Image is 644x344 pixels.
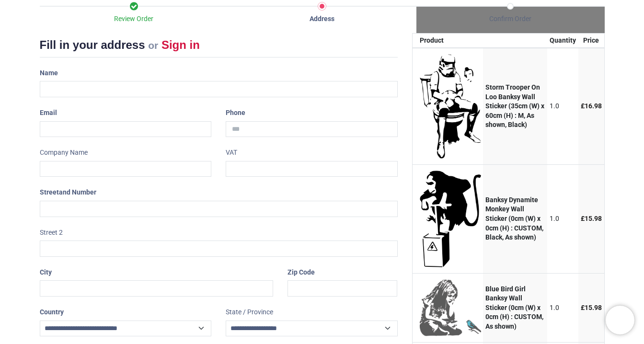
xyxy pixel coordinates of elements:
small: or [148,40,158,51]
label: Zip Code [287,264,315,281]
span: 15.98 [585,304,602,311]
img: VMAOMAAAAAZJREFUAwDpcEsLzbtCygAAAABJRU5ErkJggg== [420,54,481,158]
span: and Number [59,188,96,196]
span: £ [581,215,602,222]
strong: Banksy Dynamite Monkey Wall Sticker (0cm (W) x 0cm (H) : CUSTOM, Black, As shown) [485,196,543,241]
img: +soCFsAAAAGSURBVAMAyj8sBlD3CToAAAAASUVORK5CYII= [420,171,481,267]
div: Review Order [40,14,228,24]
th: Price [578,34,604,48]
label: VAT [226,145,237,161]
span: 15.98 [585,215,602,222]
label: State / Province [226,304,273,321]
label: Street [40,184,96,201]
a: Sign in [161,38,200,51]
div: 1.0 [550,303,576,313]
label: Email [40,105,57,121]
label: City [40,264,52,281]
label: Company Name [40,145,88,161]
span: £ [581,304,602,311]
label: Name [40,65,58,81]
iframe: Brevo live chat [606,306,634,334]
div: Address [228,14,416,24]
div: Confirm Order [416,14,605,24]
strong: Storm Trooper On Loo Banksy Wall Sticker (35cm (W) x 60cm (H) : M, As shown, Black) [485,83,544,128]
th: Product [413,34,483,48]
div: 1.0 [550,102,576,111]
span: 16.98 [585,102,602,110]
label: Phone [226,105,245,121]
span: £ [581,102,602,110]
label: Country [40,304,64,321]
strong: Blue Bird Girl Banksy Wall Sticker (0cm (W) x 0cm (H) : CUSTOM, As shown) [485,285,543,330]
div: 1.0 [550,214,576,224]
label: Street 2 [40,225,63,241]
th: Quantity [547,34,578,48]
img: XvqXDcAAAAASUVORK5CYII= [420,279,481,337]
span: Fill in your address [40,38,145,51]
